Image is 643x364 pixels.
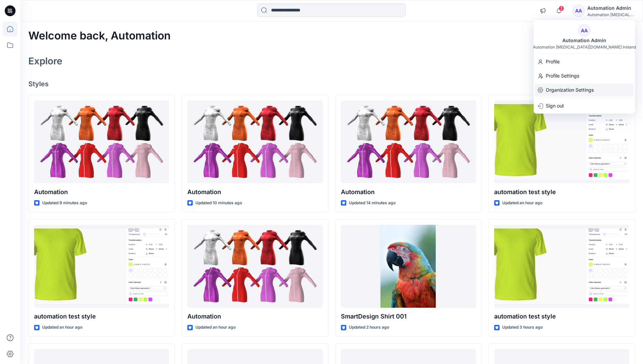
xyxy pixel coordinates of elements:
a: automation test style [34,225,169,308]
p: automation test style [34,312,169,321]
p: Profile Settings [546,69,579,82]
a: SmartDesign Shirt 001 [341,225,476,308]
a: Organization Settings [534,84,635,96]
p: automation test style [494,312,629,321]
p: Sign out [546,99,564,112]
a: automation test style [494,100,629,184]
h4: Styles [28,80,635,88]
p: Updated 3 hours ago [502,324,543,331]
p: Automation [341,187,476,197]
p: Updated an hour ago [195,324,236,331]
h2: Explore [28,56,62,66]
a: Profile [534,55,635,68]
a: Profile Settings [534,69,635,82]
p: Profile [546,55,560,68]
p: Automation [187,312,322,321]
span: 3 [559,6,564,11]
p: Updated 9 minutes ago [42,200,87,207]
div: Automation Admin [587,4,635,12]
div: AA [578,24,590,36]
p: Automation [187,187,322,197]
p: Organization Settings [546,84,594,96]
a: Automation [34,100,169,184]
a: Automation [187,225,322,308]
div: Automation [MEDICAL_DATA]... [587,12,635,17]
div: Automation Admin [558,36,610,44]
p: Updated 10 minutes ago [195,200,242,207]
p: Updated an hour ago [42,324,82,331]
div: AA [572,5,585,17]
p: SmartDesign Shirt 001 [341,312,476,321]
a: Automation [187,100,322,184]
p: automation test style [494,187,629,197]
p: Automation [34,187,169,197]
p: Updated an hour ago [502,200,542,207]
h2: Welcome back, Automation [28,30,171,42]
p: Updated 2 hours ago [349,324,389,331]
p: Updated 14 minutes ago [349,200,396,207]
div: Automation [MEDICAL_DATA][DOMAIN_NAME] Ireland [533,44,636,50]
a: Automation [341,100,476,184]
a: automation test style [494,225,629,308]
